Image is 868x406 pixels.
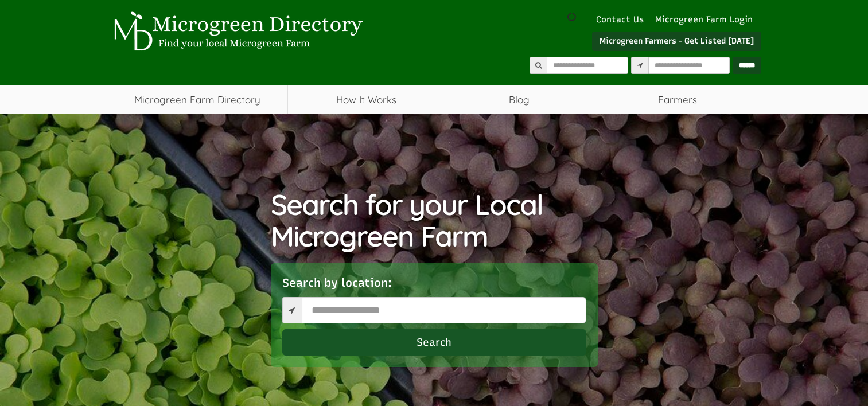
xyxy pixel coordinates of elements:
a: Microgreen Farmers - Get Listed [DATE] [592,32,761,51]
img: Microgreen Directory [107,11,365,52]
label: Search by location: [282,275,392,291]
a: Microgreen Farm Directory [107,85,288,114]
a: Microgreen Farm Login [655,14,758,25]
button: Search [282,329,586,356]
a: How It Works [288,85,445,114]
a: Blog [445,85,594,114]
span: Farmers [594,85,761,114]
h1: Search for your Local Microgreen Farm [271,189,598,252]
a: Contact Us [590,14,649,25]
